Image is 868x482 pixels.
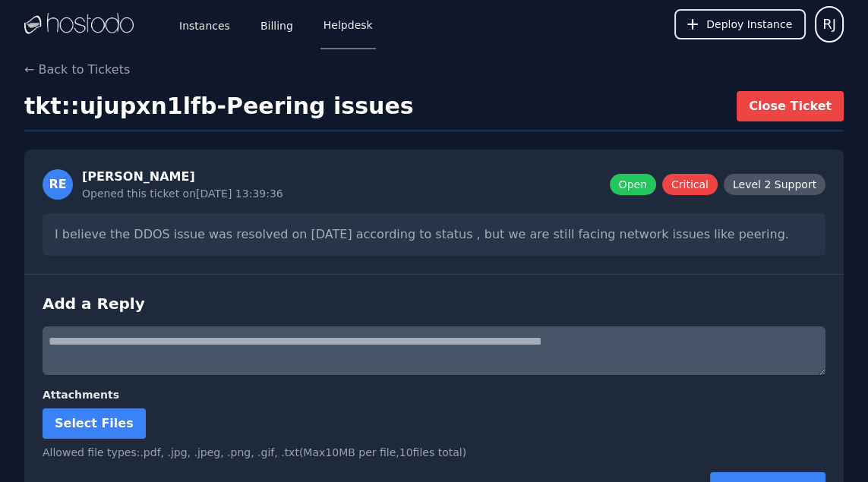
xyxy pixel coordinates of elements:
[24,61,130,79] button: ← Back to Tickets
[724,174,825,195] span: Level 2 Support
[706,17,792,32] span: Deploy Instance
[82,186,283,201] div: Opened this ticket on [DATE] 13:39:36
[24,93,414,120] h1: tkt::ujupxn1lfb - Peering issues
[674,9,806,39] button: Deploy Instance
[24,13,134,36] img: Logo
[43,213,825,256] div: I believe the DDOS issue was resolved on [DATE] according to status , but we are still facing net...
[43,387,825,402] label: Attachments
[662,174,718,195] span: Critical
[737,91,844,121] button: Close Ticket
[55,416,134,430] span: Select Files
[43,445,825,460] div: Allowed file types: .pdf, .jpg, .jpeg, .png, .gif, .txt (Max 10 MB per file, 10 files total)
[43,169,73,200] div: RE
[815,6,844,43] button: User menu
[610,174,656,195] span: Open
[822,14,836,35] span: RJ
[43,293,825,314] h3: Add a Reply
[82,168,283,186] div: [PERSON_NAME]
